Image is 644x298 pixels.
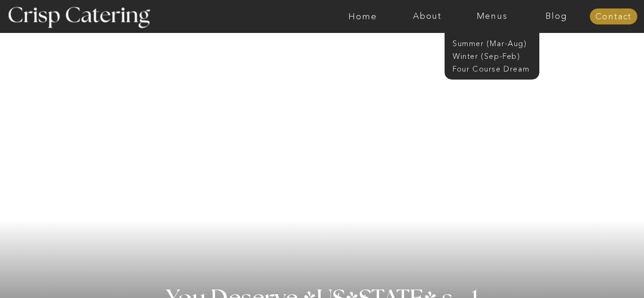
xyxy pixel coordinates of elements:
[453,64,537,72] a: Four Course Dream
[460,12,524,21] a: Menus
[590,12,637,22] a: Contact
[550,251,644,298] iframe: podium webchat widget bubble
[453,51,530,60] a: Winter (Sep-Feb)
[524,12,589,21] a: Blog
[453,38,537,47] a: Summer (Mar-Aug)
[330,12,395,21] a: Home
[395,12,460,21] a: About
